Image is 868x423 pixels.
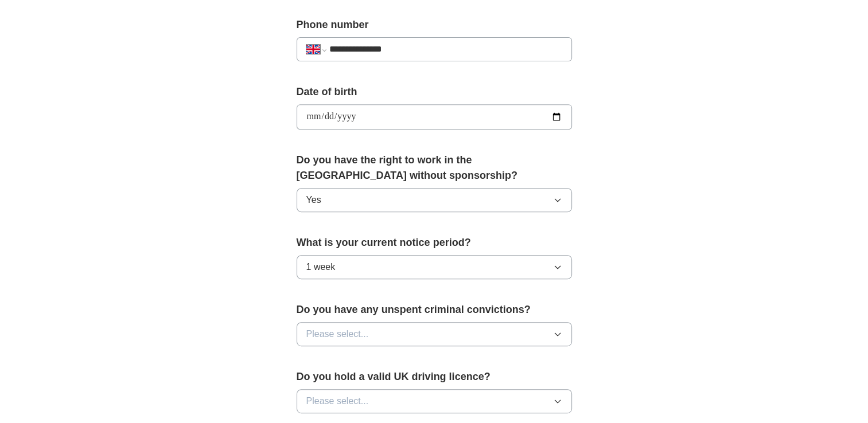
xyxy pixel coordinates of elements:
[297,84,572,100] label: Date of birth
[297,322,572,346] button: Please select...
[297,152,572,183] label: Do you have the right to work in the [GEOGRAPHIC_DATA] without sponsorship?
[297,255,572,279] button: 1 week
[297,17,572,33] label: Phone number
[297,188,572,212] button: Yes
[297,302,572,318] label: Do you have any unspent criminal convictions?
[306,327,369,341] span: Please select...
[297,369,572,385] label: Do you hold a valid UK driving licence?
[306,193,321,207] span: Yes
[306,260,336,274] span: 1 week
[297,235,572,250] label: What is your current notice period?
[297,389,572,413] button: Please select...
[306,394,369,408] span: Please select...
